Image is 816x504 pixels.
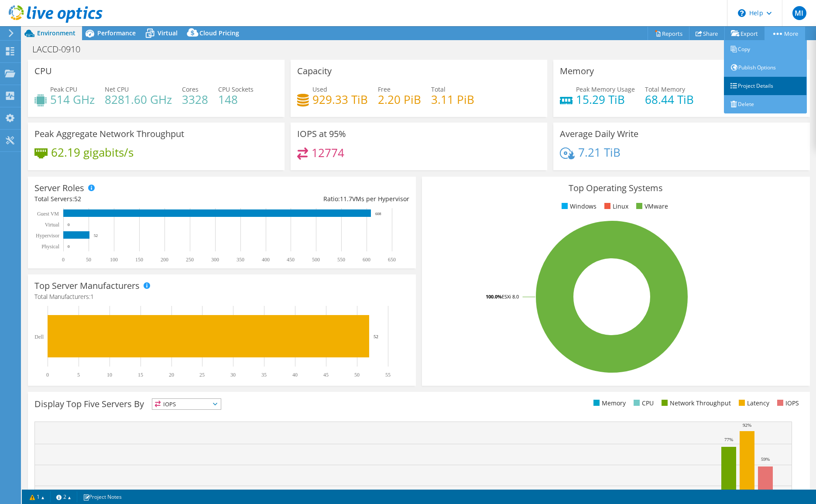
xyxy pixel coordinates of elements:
text: 10 [107,372,112,378]
li: CPU [631,398,654,408]
span: Environment [37,29,75,37]
a: Share [689,27,725,40]
span: MI [792,6,806,20]
text: 0 [68,244,70,249]
a: Copy [724,40,807,58]
text: 0 [46,372,49,378]
span: 52 [74,195,81,203]
a: Delete [724,95,807,113]
li: IOPS [775,398,799,408]
h4: 514 GHz [50,95,95,104]
text: 150 [135,257,143,263]
li: VMware [634,202,668,211]
text: 450 [287,257,295,263]
a: More [765,27,805,40]
h4: 15.29 TiB [576,95,635,104]
span: Used [312,85,327,93]
text: 50 [354,372,360,378]
text: 0 [68,223,70,227]
span: Cloud Pricing [199,29,239,37]
h3: Top Operating Systems [429,183,803,193]
h3: Memory [560,66,594,76]
a: Project Details [724,77,807,95]
tspan: ESXi 8.0 [502,293,519,300]
svg: \n [738,9,746,17]
h4: Total Manufacturers: [34,292,409,302]
text: 650 [388,257,396,263]
h3: Average Daily Write [560,129,638,139]
text: 5 [77,372,80,378]
a: 1 [24,491,51,502]
h4: 62.19 gigabits/s [51,147,134,157]
text: 52 [94,233,98,238]
a: Export [724,27,765,40]
h3: CPU [34,66,52,76]
span: IOPS [152,399,221,409]
span: Net CPU [105,85,129,93]
span: Virtual [158,29,178,37]
text: 400 [262,257,270,263]
text: 45 [323,372,329,378]
text: 40 [292,372,298,378]
span: Free [378,85,391,93]
h4: 148 [218,95,254,104]
li: Memory [591,398,626,408]
text: 300 [211,257,219,263]
text: 52 [374,334,378,339]
text: 15 [138,372,143,378]
li: Network Throughput [659,398,731,408]
li: Windows [559,202,597,211]
text: 608 [375,212,381,216]
a: Reports [648,27,689,40]
li: Linux [602,202,628,211]
h4: 3.11 PiB [431,95,474,104]
text: Hypervisor [36,233,59,239]
h3: Peak Aggregate Network Throughput [34,129,184,139]
a: 2 [50,491,77,502]
h3: Capacity [297,66,332,76]
h4: 3328 [182,95,208,104]
h4: 929.33 TiB [312,95,368,104]
h4: 68.44 TiB [645,95,694,104]
h3: IOPS at 95% [297,129,346,139]
text: 35 [261,372,267,378]
text: Guest VM [37,211,59,217]
text: Physical [41,243,59,250]
text: 100 [110,257,118,263]
h3: Top Server Manufacturers [34,281,140,291]
text: 550 [337,257,345,263]
text: 600 [363,257,370,263]
h1: LACCD-0910 [28,45,94,54]
h4: 7.21 TiB [578,147,621,157]
span: CPU Sockets [218,85,254,93]
text: Dell [34,334,44,340]
span: Cores [182,85,199,93]
text: Virtual [45,222,60,228]
h3: Server Roles [34,183,84,193]
span: Total [431,85,446,93]
text: 350 [237,257,244,263]
text: 50 [86,257,91,263]
div: Total Servers: [34,194,222,204]
span: Performance [97,29,136,37]
h4: 12774 [312,148,344,158]
text: 30 [230,372,236,378]
text: 25 [199,372,205,378]
a: Publish Options [724,58,807,77]
text: 59% [761,456,770,462]
text: 20 [169,372,174,378]
text: 250 [186,257,194,263]
div: Ratio: VMs per Hypervisor [222,194,409,204]
span: Total Memory [645,85,685,93]
tspan: 100.0% [486,293,502,300]
text: 55 [385,372,391,378]
span: 1 [90,292,94,301]
text: 500 [312,257,320,263]
span: Peak CPU [50,85,77,93]
li: Latency [737,398,769,408]
text: 77% [724,437,733,442]
text: 92% [743,422,751,428]
h4: 8281.60 GHz [105,95,172,104]
text: 0 [62,257,65,263]
span: Peak Memory Usage [576,85,635,93]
